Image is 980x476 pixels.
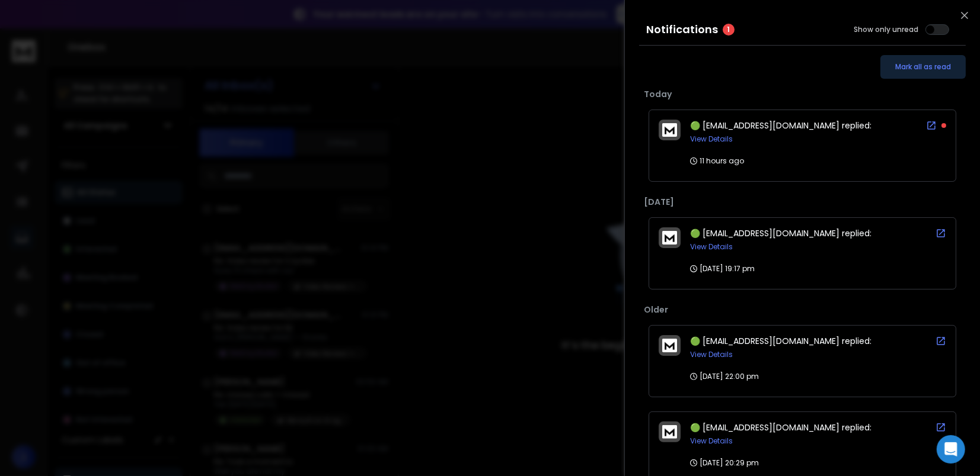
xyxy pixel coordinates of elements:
[644,196,961,208] p: [DATE]
[662,231,677,245] img: logo
[690,156,744,166] p: 11 hours ago
[690,264,755,274] p: [DATE] 19:17 pm
[854,25,918,34] label: Show only unread
[644,88,961,100] p: Today
[662,339,677,352] img: logo
[690,242,733,252] button: View Details
[662,123,677,137] img: logo
[646,21,718,38] h3: Notifications
[895,62,951,72] span: Mark all as read
[690,120,872,131] span: 🟢 [EMAIL_ADDRESS][DOMAIN_NAME] replied:
[690,134,733,144] button: View Details
[723,24,735,36] span: 1
[644,304,961,316] p: Older
[690,350,733,359] button: View Details
[690,436,733,446] button: View Details
[690,458,759,468] p: [DATE] 20:29 pm
[690,227,872,239] span: 🟢 [EMAIL_ADDRESS][DOMAIN_NAME] replied:
[690,372,759,381] p: [DATE] 22:00 pm
[662,425,677,439] img: logo
[880,55,966,79] button: Mark all as read
[690,422,872,433] span: 🟢 [EMAIL_ADDRESS][DOMAIN_NAME] replied:
[690,335,872,347] span: 🟢 [EMAIL_ADDRESS][DOMAIN_NAME] replied:
[937,435,965,464] div: Open Intercom Messenger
